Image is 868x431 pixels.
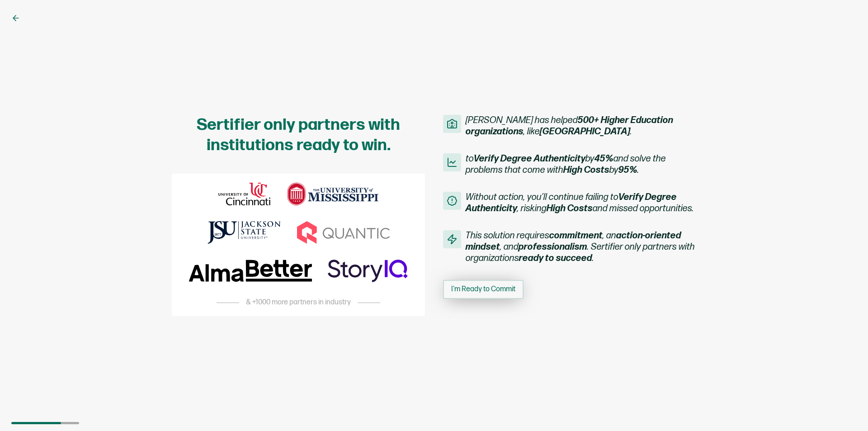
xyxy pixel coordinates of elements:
span: Without action, you’ll continue failing to , risking and missed opportunities. [466,192,696,214]
span: This solution requires , an , and . Sertifier only partners with organizations . [466,230,696,264]
b: High Costs [563,165,609,175]
b: 500+ Higher Education organizations [466,115,673,137]
img: quantic-logo.svg [297,221,390,244]
img: alma-better-logo.svg [189,260,312,282]
b: 45% [594,153,613,164]
b: professionalism [519,242,587,252]
span: & +1000 more partners in industry [246,298,351,307]
b: [GEOGRAPHIC_DATA] [540,126,630,137]
span: I'm Ready to Commit [451,286,515,293]
b: ready to succeed [519,253,592,264]
img: jsu-logo.svg [207,221,281,244]
b: action-oriented mindset [466,230,681,252]
b: commitment [549,230,603,241]
b: Verify Degree Authenticity [466,192,677,214]
b: High Costs [547,203,593,214]
img: university-of-mississippi-logo.svg [287,183,378,205]
h1: Sertifier only partners with institutions ready to win. [172,115,425,156]
span: to by and solve the problems that come with by . [466,153,696,176]
img: university-of-cincinnati-logo.svg [218,183,271,205]
b: Verify Degree Authenticity [474,153,585,164]
iframe: Chat Widget [823,388,868,431]
button: I'm Ready to Commit [443,280,524,299]
b: 95% [618,165,637,175]
img: storyiq-logo.svg [328,260,407,282]
span: [PERSON_NAME] has helped , like . [466,115,696,137]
